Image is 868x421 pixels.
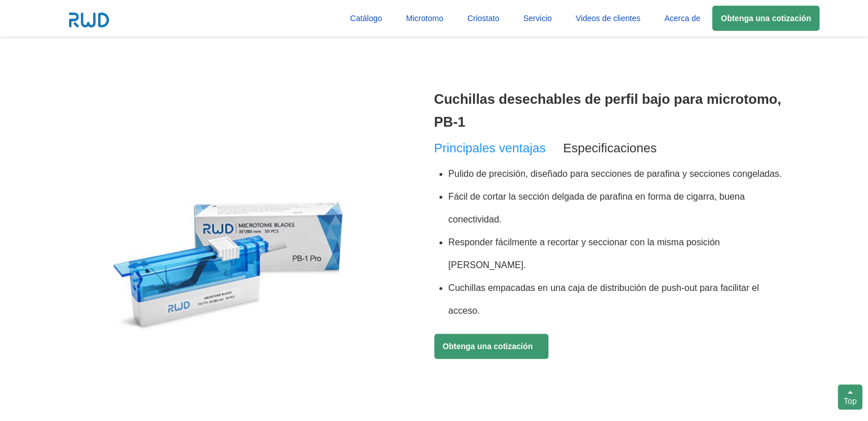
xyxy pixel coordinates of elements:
[449,185,782,231] li: Fácil de cortar la sección delgada de parafina en forma de cigarra, buena conectividad.
[563,141,657,155] span: Especificaciones
[434,334,548,359] a: Obtenga una cotización
[449,231,782,277] li: Responder fácilmente a recortar y seccionar con la misma posición [PERSON_NAME].
[434,141,546,155] span: Principales ventajas
[434,88,782,133] h3: Cuchillas desechables de perfil bajo para microtomo, PB-1
[449,277,782,322] li: Cuchillas empacadas en una caja de distribución de push-out para facilitar el acceso.
[449,163,782,185] li: Pulido de precisión, diseñado para secciones de parafina y secciones congeladas.
[712,6,819,31] a: Obtenga una cotización
[838,384,862,410] div: Top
